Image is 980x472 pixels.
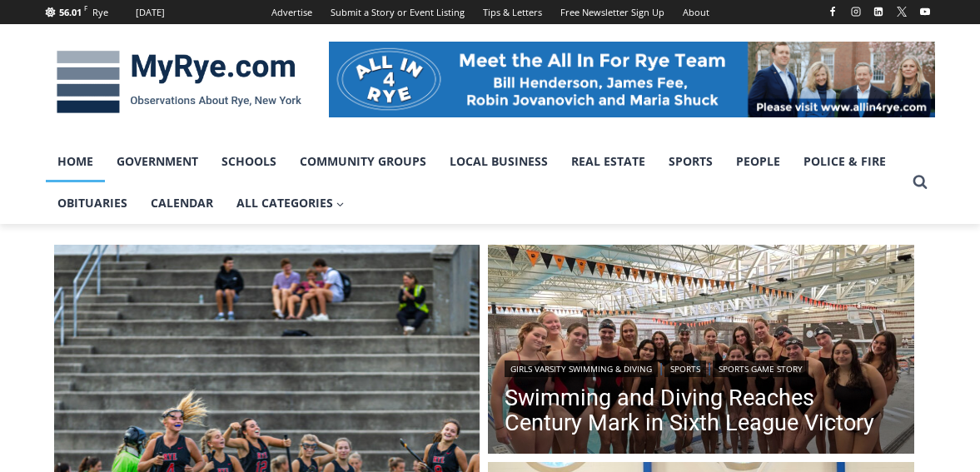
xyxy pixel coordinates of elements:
a: Sports [664,360,706,377]
a: Home [46,141,105,182]
a: Girls Varsity Swimming & Diving [505,360,658,377]
span: F [84,3,87,12]
a: Local Business [438,141,560,182]
div: | | [505,357,898,377]
a: Obituaries [46,182,139,224]
a: Calendar [139,182,225,224]
img: (PHOTO: The Rye - Rye Neck - Blind Brook Swim and Dive team from a victory on September 19, 2025.... [488,245,914,458]
a: Instagram [846,2,866,22]
a: X [892,2,912,22]
nav: Primary Navigation [46,141,905,225]
a: All Categories [225,182,356,224]
a: Schools [210,141,288,182]
img: All in for Rye [329,42,935,117]
a: Swimming and Diving Reaches Century Mark in Sixth League Victory [505,385,898,435]
span: All Categories [236,194,345,212]
div: Rye [92,5,108,20]
a: People [724,141,792,182]
a: Government [105,141,210,182]
a: Read More Swimming and Diving Reaches Century Mark in Sixth League Victory [488,245,914,458]
div: [DATE] [136,5,165,20]
a: Facebook [823,2,843,22]
a: Sports [657,141,724,182]
a: Community Groups [288,141,438,182]
a: Real Estate [560,141,657,182]
a: Police & Fire [792,141,898,182]
img: MyRye.com [46,39,312,126]
a: Sports Game Story [713,360,808,377]
span: 56.01 [59,6,82,18]
a: YouTube [915,2,935,22]
button: View Search Form [905,167,935,197]
a: Linkedin [868,2,888,22]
